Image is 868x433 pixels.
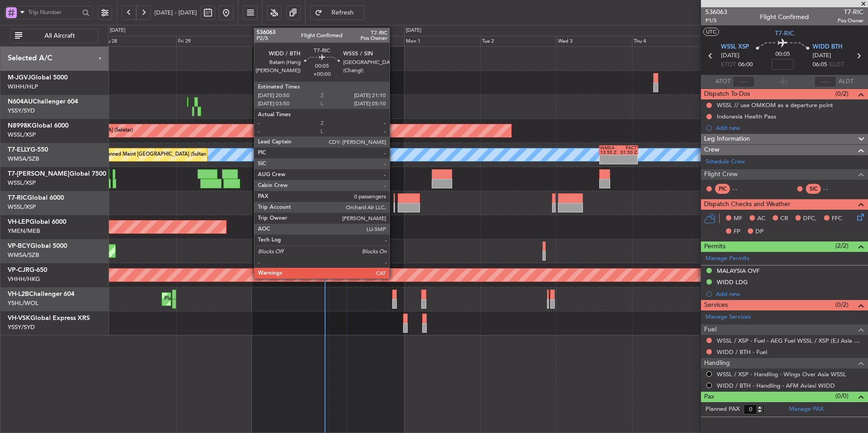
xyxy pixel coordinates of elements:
div: Wed 3 [556,36,632,47]
div: Indonesia Health Pass [717,113,776,120]
div: WMSA [600,146,618,150]
a: VH-VSKGlobal Express XRS [8,315,90,321]
span: T7-ELLY [8,147,30,153]
div: WIDD LDG [717,278,748,286]
a: YMEN/MEB [8,227,40,235]
button: All Aircraft [10,29,99,43]
a: VH-L2BChallenger 604 [8,291,74,297]
a: N8998KGlobal 6000 [8,123,69,129]
span: N8998K [8,123,32,129]
span: DP [755,227,764,236]
a: VP-BCYGlobal 5000 [8,243,67,249]
span: CR [780,214,788,223]
div: Flight Confirmed [760,12,809,22]
a: Schedule Crew [705,157,745,167]
a: WMSA/SZB [8,155,39,163]
div: PIC [715,184,730,194]
span: AC [757,214,765,223]
span: VP-BCY [8,243,30,249]
div: - - [732,185,753,193]
div: FACT [618,146,636,150]
div: Planned Maint [GEOGRAPHIC_DATA] ([GEOGRAPHIC_DATA]) [164,292,307,306]
a: T7-ELLYG-550 [8,147,48,153]
a: M-JGVJGlobal 5000 [8,74,68,81]
div: [DATE] [110,27,125,34]
span: Flight Crew [704,169,738,180]
div: Sun 31 [328,36,404,47]
span: T7-RIC [8,195,27,201]
label: Planned PAX [705,405,740,414]
a: T7-RICGlobal 6000 [8,195,64,201]
div: Add new [716,290,863,298]
span: ATOT [715,77,730,86]
span: ALDT [838,77,853,86]
a: Manage Permits [705,254,750,263]
div: Thu 4 [632,36,708,47]
span: VP-CJR [8,267,30,273]
div: WSSL // use OMKOM as a departure point [717,101,833,109]
a: N604AUChallenger 604 [8,98,78,105]
div: Fri 29 [176,36,252,47]
a: WIHH/HLP [8,83,38,91]
a: T7-[PERSON_NAME]Global 7500 [8,171,106,177]
a: YSSY/SYD [8,107,35,115]
a: VH-LEPGlobal 6000 [8,219,66,225]
a: WSSL/XSP [8,179,36,187]
span: All Aircraft [24,33,95,39]
span: 06:00 [738,60,753,69]
span: WSSL XSP [721,43,749,52]
span: [DATE] [813,51,831,60]
div: MALAYSIA OVF [717,267,759,275]
span: WIDD BTH [813,43,843,52]
a: WSSL / XSP - Handling - Wings Over Asia WSSL [717,370,846,378]
span: ETOT [721,60,736,69]
span: DFC, [803,214,817,223]
span: VH-VSK [8,315,30,321]
div: SIC [806,184,821,194]
span: ELDT [829,60,844,69]
span: (2/2) [835,241,848,251]
span: (0/2) [835,89,848,98]
div: Mon 1 [404,36,480,47]
span: [DATE] - [DATE] [154,9,197,17]
div: 01:50 Z [618,150,636,155]
span: VH-LEP [8,219,30,225]
a: WMSA/SZB [8,251,39,259]
div: Thu 28 [100,36,176,47]
a: WSSL/XSP [8,131,36,139]
a: WSSL / XSP - Fuel - AEG Fuel WSSL / XSP (EJ Asia Only) [717,337,863,344]
a: Manage PAX [789,405,824,414]
span: MF [734,214,742,223]
span: [DATE] [721,51,740,60]
a: Manage Services [705,313,751,322]
input: Trip Number [28,5,79,19]
span: N604AU [8,98,33,105]
span: Permits [704,241,725,252]
span: FP [734,227,740,236]
input: --:-- [733,76,755,87]
span: Pax [704,392,714,402]
button: Refresh [310,5,365,20]
span: 06:05 [813,60,827,69]
div: Tue 2 [480,36,556,47]
span: Refresh [324,10,361,16]
div: 13:50 Z [600,150,618,155]
div: Add new [716,124,863,132]
span: Pos Owner [838,17,863,25]
a: YSSY/SYD [8,323,35,331]
span: 536063 [705,7,727,17]
a: WSSL/XSP [8,203,36,211]
span: (0/0) [835,391,848,401]
span: FFC [832,214,842,223]
span: 00:05 [775,50,790,59]
span: Dispatch Checks and Weather [704,199,790,210]
button: UTC [703,28,719,36]
span: Leg Information [704,134,750,144]
span: P1/5 [705,17,727,25]
span: T7-[PERSON_NAME] [8,171,69,177]
div: [DATE] [406,27,421,34]
span: M-JGVJ [8,74,31,81]
span: Services [704,300,728,310]
a: YSHL/WOL [8,299,39,307]
span: Fuel [704,325,716,335]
